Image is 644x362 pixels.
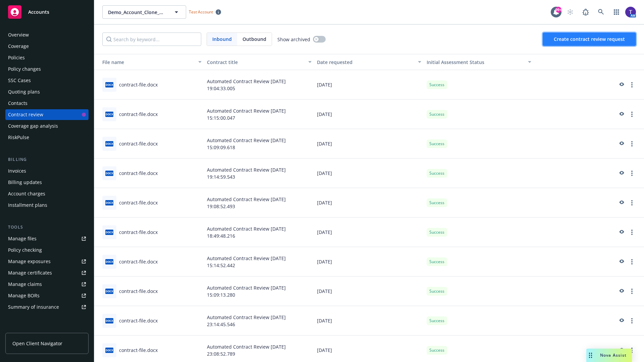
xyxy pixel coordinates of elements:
div: Policies [8,52,25,63]
div: Drag to move [586,349,595,362]
a: more [628,81,636,89]
span: Success [429,82,444,88]
div: contract-file.docx [119,258,158,265]
div: Date requested [317,59,414,66]
span: Outbound [237,33,272,46]
a: Manage BORs [5,290,89,301]
a: preview [617,140,625,148]
div: Overview [8,29,29,40]
div: Automated Contract Review [DATE] 19:08:52.493 [204,188,314,218]
a: Billing updates [5,177,89,188]
div: Automated Contract Review [DATE] 19:14:59.543 [204,159,314,188]
div: Quoting plans [8,86,40,97]
a: more [628,140,636,148]
a: Manage exposures [5,256,89,267]
span: docx [105,348,113,353]
button: Date requested [314,54,424,70]
div: contract-file.docx [119,111,158,118]
span: docx [105,289,113,294]
div: Manage files [8,233,37,244]
div: [DATE] [314,306,424,336]
a: RiskPulse [5,132,89,143]
a: Quoting plans [5,86,89,97]
div: [DATE] [314,218,424,247]
a: preview [617,110,625,118]
div: SSC Cases [8,75,31,86]
a: preview [617,81,625,89]
a: preview [617,228,625,236]
a: Coverage gap analysis [5,121,89,131]
a: more [628,110,636,118]
a: Accounts [5,3,89,21]
div: contract-file.docx [119,229,158,236]
a: Invoices [5,166,89,176]
span: docx [105,200,113,205]
span: Test Account [189,9,213,15]
div: Coverage [8,41,29,52]
div: [DATE] [314,159,424,188]
span: Test Account [186,8,224,15]
a: Report a Bug [579,5,592,19]
div: contract-file.docx [119,140,158,147]
div: [DATE] [314,70,424,100]
div: contract-file.docx [119,170,158,177]
button: Contract title [204,54,314,70]
a: more [628,346,636,354]
div: Automated Contract Review [DATE] 18:49:48.216 [204,218,314,247]
span: docx [105,112,113,117]
span: Nova Assist [600,352,627,358]
a: Summary of insurance [5,302,89,312]
a: Contacts [5,98,89,109]
div: contract-file.docx [119,347,158,354]
div: Coverage gap analysis [8,121,58,131]
a: Manage claims [5,279,89,290]
span: docx [105,171,113,176]
a: more [628,317,636,325]
span: docx [105,230,113,235]
a: more [628,228,636,236]
a: Start snowing [563,5,577,19]
span: Show archived [277,36,310,43]
a: preview [617,317,625,325]
span: Open Client Navigator [12,340,62,347]
div: Summary of insurance [8,302,59,312]
div: Account charges [8,188,45,199]
div: Automated Contract Review [DATE] 23:14:45.546 [204,306,314,336]
div: Invoices [8,166,26,176]
button: Demo_Account_Clone_QA_CR_Tests_Client [102,5,186,19]
a: preview [617,258,625,266]
a: more [628,287,636,295]
span: docx [105,259,113,264]
span: Inbound [212,36,232,43]
a: Manage certificates [5,267,89,278]
a: Policy checking [5,245,89,255]
div: [DATE] [314,247,424,277]
div: Automated Contract Review [DATE] 19:04:33.005 [204,70,314,100]
a: Account charges [5,188,89,199]
div: Toggle SortBy [427,59,524,66]
div: Analytics hub [5,326,89,333]
a: more [628,199,636,207]
span: Success [429,318,444,324]
span: docx [105,318,113,323]
a: Coverage [5,41,89,52]
a: preview [617,346,625,354]
span: Success [429,259,444,265]
div: Toggle SortBy [97,59,194,66]
button: Nova Assist [586,349,632,362]
span: Outbound [243,36,266,43]
span: Initial Assessment Status [427,59,484,65]
a: preview [617,169,625,177]
img: photo [625,7,636,17]
div: Automated Contract Review [DATE] 15:09:13.280 [204,277,314,306]
div: Billing [5,156,89,163]
div: [DATE] [314,100,424,129]
div: Manage certificates [8,267,52,278]
div: Automated Contract Review [DATE] 15:09:09.618 [204,129,314,159]
button: Create contract review request [543,33,636,46]
a: Policy changes [5,64,89,74]
span: Success [429,200,444,206]
div: contract-file.docx [119,81,158,88]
